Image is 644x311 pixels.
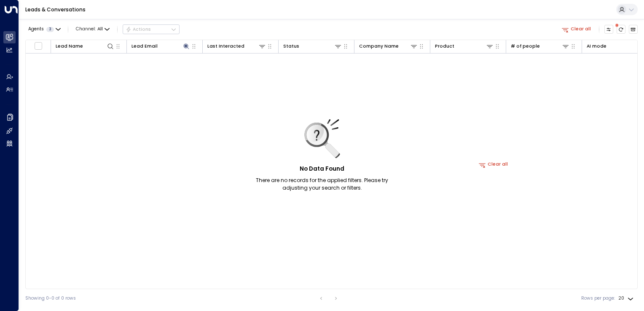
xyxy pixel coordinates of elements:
div: Lead Name [56,43,83,50]
div: Lead Name [56,42,115,50]
h5: No Data Found [300,165,344,173]
nav: pagination navigation [316,293,341,303]
span: Toggle select all [34,42,42,50]
div: Status [283,42,342,50]
button: Clear all [559,25,594,34]
button: Customize [604,25,614,34]
span: Agents [28,27,44,32]
div: Lead Email [131,42,191,50]
div: # of people [511,43,540,50]
div: # of people [511,42,570,50]
div: Company Name [359,43,399,50]
div: Status [283,43,299,50]
button: Clear all [476,160,511,169]
button: Agents3 [25,25,63,34]
button: Channel:All [73,25,112,34]
div: Button group with a nested menu [123,24,180,35]
div: Last Interacted [207,43,244,50]
label: Rows per page: [581,295,615,302]
div: 20 [618,293,635,303]
div: AI mode [587,43,606,50]
span: All [97,27,103,32]
button: Actions [123,24,180,35]
div: Lead Email [131,43,158,50]
p: There are no records for the applied filters. Please try adjusting your search or filters. [243,177,401,192]
button: Archived Leads [629,25,638,34]
div: Product [435,42,494,50]
span: Channel: [73,25,112,34]
div: Product [435,43,454,50]
span: 3 [46,27,54,32]
div: Company Name [359,42,418,50]
a: Leads & Conversations [25,6,86,13]
span: There are new threads available. Refresh the grid to view the latest updates. [617,25,626,34]
div: Last Interacted [207,42,266,50]
div: Showing 0-0 of 0 rows [25,295,76,302]
div: Actions [126,27,151,32]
